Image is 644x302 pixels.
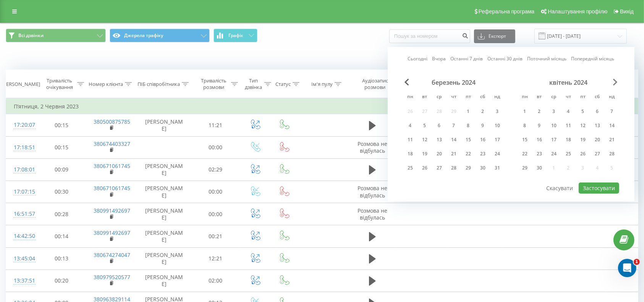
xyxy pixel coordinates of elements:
a: Сьогодні [408,55,428,63]
td: 00:15 [37,114,86,136]
abbr: вівторок [534,92,545,103]
div: 27 [592,149,602,159]
div: 27 [434,163,444,173]
div: 30 [478,163,488,173]
div: сб 16 бер 2024 р. [476,134,490,145]
div: чт 7 бер 2024 р. [447,120,461,131]
td: 00:00 [191,136,240,158]
div: 20 [434,149,444,159]
button: Скасувати [542,182,578,194]
div: пн 8 квіт 2024 р. [518,120,532,131]
div: ПІБ співробітника [138,81,180,87]
div: 17:20:07 [14,118,29,132]
td: [PERSON_NAME] [137,181,191,203]
div: 14 [449,135,459,145]
td: 02:00 [191,270,240,292]
div: чт 25 квіт 2024 р. [561,148,576,160]
div: 22 [520,149,530,159]
div: 18 [405,149,415,159]
div: пт 26 квіт 2024 р. [576,148,590,160]
div: 21 [449,149,459,159]
div: 19 [578,135,588,145]
div: пн 25 бер 2024 р. [403,162,417,174]
a: 380991492697 [94,207,130,214]
div: 16 [534,135,544,145]
div: 13:45:04 [14,251,29,266]
div: пт 19 квіт 2024 р. [576,134,590,145]
div: 8 [463,121,473,131]
div: 19 [420,149,430,159]
td: [PERSON_NAME] [137,225,191,247]
button: Графік [214,29,257,42]
div: 17 [492,135,502,145]
div: сб 27 квіт 2024 р. [590,148,605,160]
div: 12 [578,121,588,131]
div: пн 11 бер 2024 р. [403,134,417,145]
a: 380671061745 [94,184,130,192]
div: 29 [463,163,473,173]
div: чт 4 квіт 2024 р. [561,106,576,117]
div: 13 [434,135,444,145]
div: 18 [563,135,573,145]
div: 15 [463,135,473,145]
div: 28 [449,163,459,173]
div: 14:42:50 [14,229,29,244]
div: нд 21 квіт 2024 р. [605,134,619,145]
div: сб 30 бер 2024 р. [476,162,490,174]
div: 26 [420,163,430,173]
div: 23 [478,149,488,159]
abbr: четвер [563,92,574,103]
td: 00:28 [37,203,86,225]
div: сб 6 квіт 2024 р. [590,106,605,117]
div: чт 21 бер 2024 р. [447,148,461,160]
div: вт 5 бер 2024 р. [417,120,432,131]
div: пт 12 квіт 2024 р. [576,120,590,131]
abbr: четвер [448,92,460,103]
abbr: субота [592,92,603,103]
div: Номер клієнта [89,81,123,87]
div: нд 31 бер 2024 р. [490,162,505,174]
div: 13:37:51 [14,273,29,288]
div: 11 [405,135,415,145]
span: Розмова не відбулась [358,140,387,154]
iframe: Intercom live chat [618,259,636,277]
a: 380979520577 [94,273,130,281]
div: 24 [549,149,559,159]
abbr: понеділок [405,92,416,103]
div: вт 12 бер 2024 р. [417,134,432,145]
div: 17:07:15 [14,184,29,199]
div: сб 13 квіт 2024 р. [590,120,605,131]
div: 20 [592,135,602,145]
a: Попередній місяць [571,55,615,63]
button: Всі дзвінки [6,29,106,42]
td: [PERSON_NAME] [137,158,191,181]
span: Розмова не відбулась [358,207,387,221]
div: [PERSON_NAME] [2,81,40,87]
div: 5 [420,121,430,131]
td: 00:30 [37,181,86,203]
div: 5 [578,107,588,116]
div: сб 23 бер 2024 р. [476,148,490,160]
div: 2 [478,107,488,116]
div: 10 [549,121,559,131]
div: 29 [520,163,530,173]
div: пт 22 бер 2024 р. [461,148,476,160]
td: 00:00 [191,181,240,203]
div: пт 29 бер 2024 р. [461,162,476,174]
td: 00:20 [37,270,86,292]
div: вт 23 квіт 2024 р. [532,148,547,160]
div: 31 [492,163,502,173]
div: 26 [578,149,588,159]
div: вт 2 квіт 2024 р. [532,106,547,117]
div: Аудіозапис розмови [356,78,394,90]
input: Пошук за номером [389,29,470,43]
div: 6 [592,107,602,116]
span: 1 [634,259,640,265]
div: сб 9 бер 2024 р. [476,120,490,131]
div: Тип дзвінка [245,78,262,90]
div: пн 22 квіт 2024 р. [518,148,532,160]
div: нд 17 бер 2024 р. [490,134,505,145]
a: 380674403327 [94,140,130,147]
div: 25 [563,149,573,159]
td: 02:29 [191,158,240,181]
